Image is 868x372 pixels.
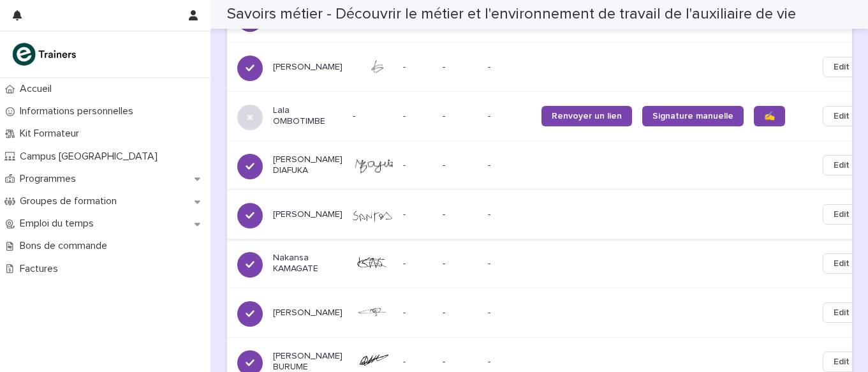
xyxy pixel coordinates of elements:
[10,41,80,67] img: K0CqGN7SDeD6s4JG8KQk
[353,352,393,371] img: 0cSEjV12dl9yAbjd_ZG9F2Pi-w_KvxLZgOtzDwBP3Tw
[353,255,393,272] img: A6XtYHU8JNfmbknf2Az5JrVIhhmC53VoAqEdk8GX6qs
[273,62,342,73] p: [PERSON_NAME]
[823,253,860,274] button: Edit
[15,240,117,252] p: Bons de commande
[403,108,408,122] p: -
[353,58,393,75] img: Zgg9L6C6zwgb4cNHa_Eb0ADPocXz3YrqnoPj10jlGiI
[15,83,62,95] p: Accueil
[353,206,393,223] img: D8vgs9dMOHy0YwdXuBeCV7uf9nZKayfGMcrRXlBOVR4
[488,258,531,269] p: -
[443,160,478,171] p: -
[754,106,785,126] a: ✍️
[443,308,478,318] p: -
[403,59,408,73] p: -
[443,62,478,73] p: -
[488,111,531,122] p: -
[15,105,143,117] p: Informations personnelles
[834,355,850,368] span: Edit
[823,106,860,126] button: Edit
[403,256,408,269] p: -
[273,209,342,220] p: [PERSON_NAME]
[834,257,850,270] span: Edit
[443,258,478,269] p: -
[834,306,850,319] span: Edit
[15,263,68,275] p: Factures
[403,354,408,368] p: -
[443,209,478,220] p: -
[443,111,478,122] p: -
[541,106,632,126] a: Renvoyer un lien
[15,151,168,163] p: Campus [GEOGRAPHIC_DATA]
[15,173,86,185] p: Programmes
[642,106,744,126] a: Signature manuelle
[15,195,127,207] p: Groupes de formation
[488,209,531,220] p: -
[273,308,342,318] p: [PERSON_NAME]
[403,158,408,171] p: -
[552,112,622,121] span: Renvoyer un lien
[488,62,531,73] p: -
[823,155,860,175] button: Edit
[273,154,342,176] p: [PERSON_NAME] DIAFUKA
[823,352,860,372] button: Edit
[488,357,531,368] p: -
[273,105,342,127] p: Lala OMBOTIMBE
[227,5,796,24] h2: Savoirs métier - Découvrir le métier et l'environnement de travail de l'auxiliaire de vie
[834,208,850,221] span: Edit
[823,204,860,225] button: Edit
[353,156,393,174] img: 6z8lp0Mg5b1U2cHZ4u2wxy6c8czqklLPquU5xHZmXIw
[652,112,733,121] span: Signature manuelle
[353,305,393,321] img: 7tA2185OKvPS3p6XJzDFjW7I3LKiggWN-0fLZ6dN8IY
[403,305,408,318] p: -
[764,112,775,121] span: ✍️
[823,57,860,77] button: Edit
[443,357,478,368] p: -
[834,159,850,172] span: Edit
[834,61,850,73] span: Edit
[353,111,393,122] p: -
[15,218,104,230] p: Emploi du temps
[403,207,408,220] p: -
[273,253,342,274] p: Nakansa KAMAGATE
[834,110,850,123] span: Edit
[15,128,89,140] p: Kit Formateur
[823,302,860,323] button: Edit
[488,308,531,318] p: -
[488,160,531,171] p: -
